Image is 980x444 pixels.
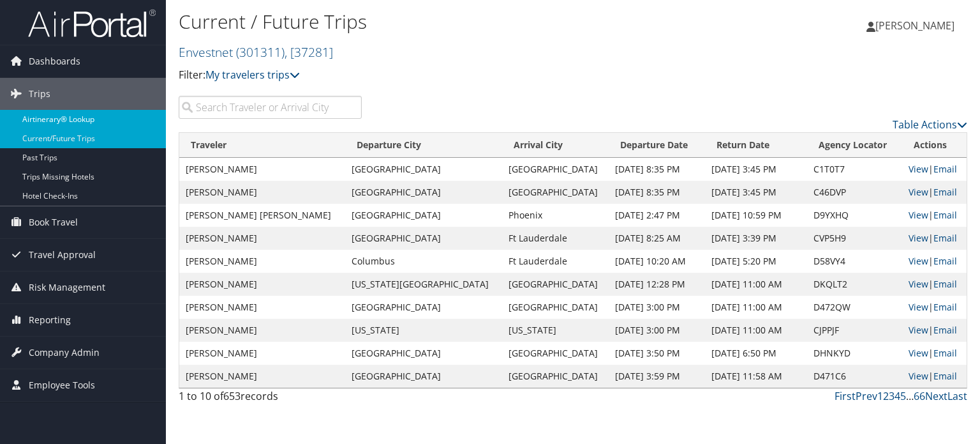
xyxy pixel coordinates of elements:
td: D472QW [807,296,903,319]
td: D58VY4 [807,250,903,273]
td: [DATE] 10:20 AM [609,250,705,273]
td: [DATE] 11:00 AM [705,273,807,296]
td: [PERSON_NAME] [PERSON_NAME] [179,204,345,227]
td: [GEOGRAPHIC_DATA] [345,296,502,319]
a: View [909,324,928,336]
td: [PERSON_NAME] [179,250,345,273]
td: | [902,158,967,181]
td: [DATE] 3:50 PM [609,342,705,365]
td: [DATE] 5:20 PM [705,250,807,273]
td: | [902,250,967,273]
td: [US_STATE] [345,319,502,342]
td: Columbus [345,250,502,273]
a: Email [933,163,957,175]
td: | [902,319,967,342]
td: [US_STATE][GEOGRAPHIC_DATA] [345,273,502,296]
td: [PERSON_NAME] [179,181,345,204]
span: … [906,389,914,403]
td: [DATE] 8:35 PM [609,181,705,204]
td: Phoenix [502,204,609,227]
td: [DATE] 3:00 PM [609,319,705,342]
td: [DATE] 11:58 AM [705,365,807,388]
a: 4 [895,389,900,403]
td: [GEOGRAPHIC_DATA] [502,273,609,296]
td: [US_STATE] [502,319,609,342]
td: C1T0T7 [807,158,903,181]
span: Book Travel [29,206,78,238]
span: [PERSON_NAME] [875,19,954,33]
th: Traveler: activate to sort column ascending [179,133,345,158]
th: Arrival City: activate to sort column ascending [502,133,609,158]
span: Reporting [29,304,71,336]
td: [GEOGRAPHIC_DATA] [502,365,609,388]
a: 2 [883,389,889,403]
a: Email [933,370,957,382]
td: [PERSON_NAME] [179,158,345,181]
td: [DATE] 12:28 PM [609,273,705,296]
a: View [909,255,928,267]
a: Email [933,186,957,198]
td: [GEOGRAPHIC_DATA] [502,342,609,365]
a: View [909,278,928,290]
a: View [909,301,928,313]
a: View [909,347,928,359]
a: View [909,163,928,175]
a: [PERSON_NAME] [866,6,967,45]
span: Dashboards [29,45,80,77]
span: , [ 37281 ] [285,43,333,61]
td: [PERSON_NAME] [179,365,345,388]
td: [DATE] 2:47 PM [609,204,705,227]
span: Company Admin [29,337,100,369]
td: [PERSON_NAME] [179,273,345,296]
a: Email [933,232,957,244]
a: Next [925,389,947,403]
td: [DATE] 3:45 PM [705,158,807,181]
a: Email [933,278,957,290]
a: View [909,370,928,382]
td: [GEOGRAPHIC_DATA] [345,365,502,388]
a: Envestnet [179,43,333,61]
img: airportal-logo.png [28,8,156,38]
td: | [902,273,967,296]
td: [PERSON_NAME] [179,342,345,365]
a: Email [933,209,957,221]
td: [DATE] 11:00 AM [705,319,807,342]
td: [GEOGRAPHIC_DATA] [502,181,609,204]
td: Ft Lauderdale [502,227,609,250]
td: [GEOGRAPHIC_DATA] [345,204,502,227]
a: Email [933,324,957,336]
a: View [909,186,928,198]
span: ( 301311 ) [236,43,285,61]
th: Departure City: activate to sort column ascending [345,133,502,158]
td: [GEOGRAPHIC_DATA] [345,227,502,250]
a: Last [947,389,967,403]
td: [DATE] 6:50 PM [705,342,807,365]
th: Actions [902,133,967,158]
th: Departure Date: activate to sort column descending [609,133,705,158]
td: [DATE] 3:59 PM [609,365,705,388]
a: 3 [889,389,895,403]
a: Table Actions [893,118,967,132]
td: [GEOGRAPHIC_DATA] [345,342,502,365]
h1: Current / Future Trips [179,8,704,35]
td: [DATE] 3:39 PM [705,227,807,250]
span: Risk Management [29,272,105,303]
td: [PERSON_NAME] [179,296,345,319]
td: [PERSON_NAME] [179,227,345,250]
td: [DATE] 3:45 PM [705,181,807,204]
td: D471C6 [807,365,903,388]
a: 66 [914,389,925,403]
td: C46DVP [807,181,903,204]
input: Search Traveler or Arrival City [179,96,362,119]
th: Agency Locator: activate to sort column ascending [807,133,903,158]
td: [DATE] 3:00 PM [609,296,705,319]
a: 5 [900,389,906,403]
td: [GEOGRAPHIC_DATA] [345,181,502,204]
a: My travelers trips [205,68,300,82]
td: | [902,365,967,388]
td: | [902,296,967,319]
td: [DATE] 10:59 PM [705,204,807,227]
td: [DATE] 8:25 AM [609,227,705,250]
a: Email [933,301,957,313]
a: Email [933,347,957,359]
